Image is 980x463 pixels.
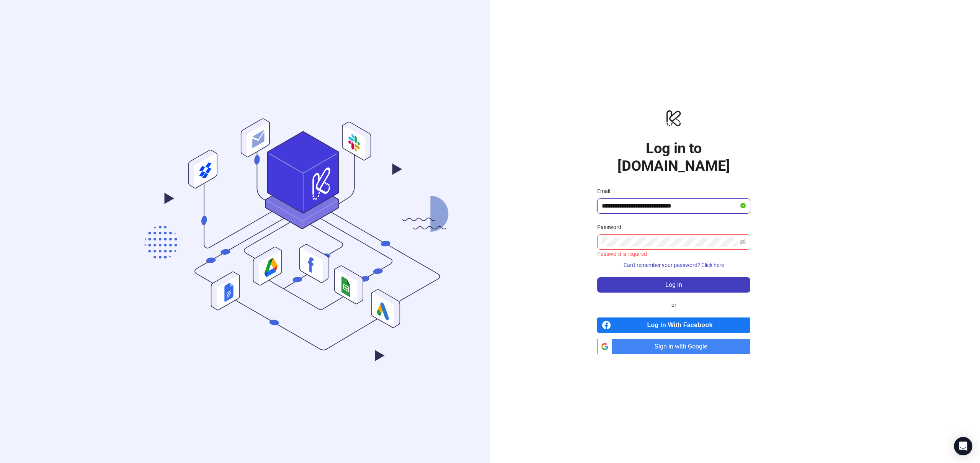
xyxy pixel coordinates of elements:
h1: Log in to [DOMAIN_NAME] [597,139,750,175]
span: Sign in with Google [616,339,750,354]
span: Log in With Facebook [614,317,750,333]
button: Log in [597,277,750,293]
a: Can't remember your password? Click here [597,262,750,268]
span: Can't remember your password? Click here [624,262,724,268]
label: Password [597,223,626,231]
a: Log in With Facebook [597,317,750,333]
span: eye-invisible [740,239,746,245]
div: Open Intercom Messenger [954,437,972,455]
div: Password is required [597,250,750,258]
span: Log in [665,281,682,288]
input: Password [602,237,738,247]
a: Sign in with Google [597,339,750,354]
input: Email [602,201,739,211]
button: Can't remember your password? Click here [597,259,750,271]
label: Email [597,187,615,195]
span: or [665,301,683,309]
